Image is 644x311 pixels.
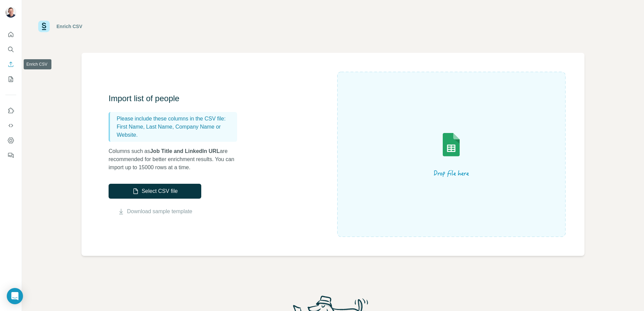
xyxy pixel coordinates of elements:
[5,119,16,132] button: Use Surfe API
[117,123,234,139] p: First Name, Last Name, Company Name or Website.
[5,105,16,117] button: Use Surfe on LinkedIn
[5,7,16,18] img: Avatar
[5,43,16,55] button: Search
[150,148,220,154] span: Job Title and LinkedIn URL
[5,28,16,41] button: Quick start
[5,58,16,70] button: Enrich CSV
[109,147,244,172] p: Columns such as are recommended for better enrichment results. You can import up to 15000 rows at...
[7,288,23,304] div: Open Intercom Messenger
[56,23,82,30] div: Enrich CSV
[109,93,244,104] h3: Import list of people
[390,114,512,195] img: Surfe Illustration - Drop file here or select below
[109,184,201,199] button: Select CSV file
[5,73,16,85] button: My lists
[38,21,50,32] img: Surfe Logo
[109,207,201,216] button: Download sample template
[117,115,234,123] p: Please include these columns in the CSV file:
[5,149,16,161] button: Feedback
[127,207,192,216] a: Download sample template
[5,134,16,147] button: Dashboard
